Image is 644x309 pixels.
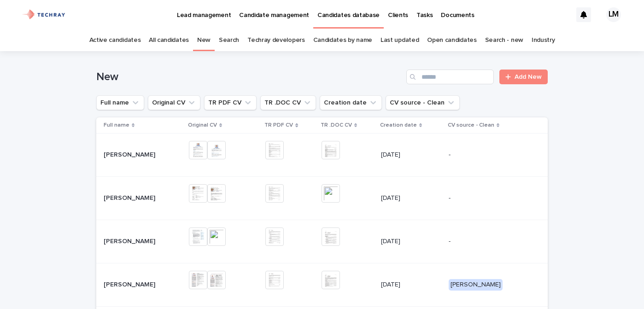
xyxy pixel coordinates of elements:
[427,29,476,51] a: Open candidates
[532,29,555,51] a: Industry
[104,236,157,245] p: [PERSON_NAME]
[515,74,542,80] span: Add New
[606,7,621,22] div: LM
[449,279,503,291] div: [PERSON_NAME]
[381,29,419,51] a: Last updated
[96,220,548,263] tr: [PERSON_NAME][PERSON_NAME] [DATE]-
[499,70,548,84] a: Add New
[449,151,526,159] p: -
[449,194,526,202] p: -
[380,120,417,130] p: Creation date
[204,95,257,110] button: TR PDF CV
[149,29,189,51] a: All candidates
[320,95,382,110] button: Creation date
[96,134,548,177] tr: [PERSON_NAME][PERSON_NAME] [DATE]-
[485,29,523,51] a: Search - new
[219,29,239,51] a: Search
[104,192,157,202] p: [PERSON_NAME]
[381,194,441,202] p: [DATE]
[96,70,403,84] h1: New
[104,120,129,130] p: Full name
[406,70,494,84] input: Search
[89,29,141,51] a: Active candidates
[96,263,548,306] tr: [PERSON_NAME][PERSON_NAME] [DATE][PERSON_NAME]
[448,120,494,130] p: CV source - Clean
[96,177,548,220] tr: [PERSON_NAME][PERSON_NAME] [DATE]-
[381,238,441,245] p: [DATE]
[381,151,441,159] p: [DATE]
[260,95,316,110] button: TR .DOC CV
[264,120,293,130] p: TR PDF CV
[386,95,460,110] button: CV source - Clean
[247,29,304,51] a: Techray developers
[321,120,352,130] p: TR .DOC CV
[313,29,372,51] a: Candidates by name
[104,149,157,159] p: [PERSON_NAME]
[96,95,144,110] button: Full name
[104,279,157,289] p: [PERSON_NAME]
[449,238,526,245] p: -
[197,29,211,51] a: New
[381,281,441,289] p: [DATE]
[18,6,70,24] img: xG6Muz3VQV2JDbePcW7p
[148,95,200,110] button: Original CV
[188,120,217,130] p: Original CV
